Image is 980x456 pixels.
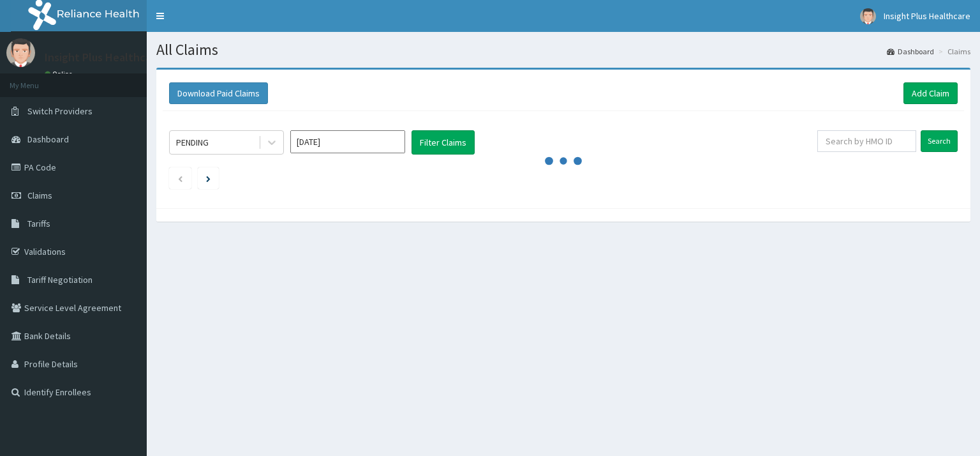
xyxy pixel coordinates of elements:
svg: audio-loading [544,142,583,180]
span: Switch Providers [27,105,93,117]
a: Next page [206,172,211,184]
span: Claims [27,190,52,201]
input: Search by HMO ID [817,130,916,152]
img: User Image [860,8,876,24]
a: Dashboard [887,46,934,57]
input: Search [921,130,958,152]
button: Download Paid Claims [169,82,268,104]
img: User Image [6,38,35,67]
button: Filter Claims [412,130,475,155]
p: Insight Plus Healthcare [45,52,161,63]
h1: All Claims [156,42,970,58]
li: Claims [935,46,970,57]
span: Tariff Negotiation [27,274,93,285]
a: Previous page [177,172,183,184]
input: Select Month and Year [290,130,405,153]
span: Insight Plus Healthcare [884,10,970,22]
a: Add Claim [903,82,958,104]
a: Online [45,70,75,79]
span: Tariffs [27,218,50,229]
div: PENDING [176,136,209,149]
span: Dashboard [27,133,69,145]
